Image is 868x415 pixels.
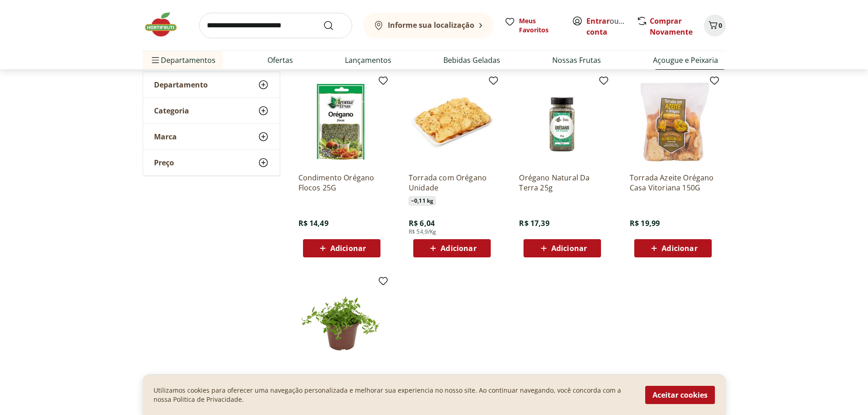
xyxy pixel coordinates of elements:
[645,386,715,404] button: Aceitar cookies
[441,245,476,252] span: Adicionar
[630,218,660,228] span: R$ 19,99
[650,16,693,37] a: Comprar Novamente
[634,239,712,257] button: Adicionar
[719,21,722,30] span: 0
[586,15,627,37] span: ou
[143,11,188,38] img: Hortifruti
[662,245,697,252] span: Adicionar
[409,196,436,205] span: ~ 0,11 kg
[524,239,601,257] button: Adicionar
[519,16,561,35] span: Meus Favoritos
[298,218,329,228] span: R$ 14,49
[551,245,587,252] span: Adicionar
[363,13,493,38] button: Informe sua localização
[154,80,208,89] span: Departamento
[704,15,726,36] button: Carrinho
[443,55,500,66] a: Bebidas Geladas
[143,98,280,123] button: Categoria
[409,218,435,228] span: R$ 6,04
[298,79,385,165] img: Condimento Orégano Flocos 25G
[143,124,280,149] button: Marca
[143,150,280,175] button: Preço
[409,79,495,165] img: Torrada com Orégano Unidade
[586,16,610,26] a: Entrar
[630,173,716,193] a: Torrada Azeite Orégano Casa Vitoriana 150G
[267,55,293,66] a: Ofertas
[303,239,380,257] button: Adicionar
[143,72,280,97] button: Departamento
[345,55,391,66] a: Lançamentos
[298,173,385,193] a: Condimento Orégano Flocos 25G
[154,132,177,141] span: Marca
[519,218,549,228] span: R$ 17,39
[586,16,637,37] a: Criar conta
[409,173,495,193] a: Torrada com Orégano Unidade
[298,279,385,366] img: Orégano P14
[150,49,161,71] button: Menu
[504,16,561,35] a: Meus Favoritos
[330,245,366,252] span: Adicionar
[653,55,718,66] a: Açougue e Peixaria
[154,106,189,115] span: Categoria
[552,55,601,66] a: Nossas Frutas
[519,173,606,193] a: Orégano Natural Da Terra 25g
[298,373,385,393] a: Orégano P14
[409,228,437,236] span: R$ 54,9/Kg
[154,386,634,404] p: Utilizamos cookies para oferecer uma navegação personalizada e melhorar sua experiencia no nosso ...
[199,13,352,38] input: search
[413,239,491,257] button: Adicionar
[323,20,345,31] button: Submit Search
[388,20,474,30] b: Informe sua localização
[150,49,216,71] span: Departamentos
[630,79,716,165] img: Torrada Azeite Orégano Casa Vitoriana 150G
[154,158,174,167] span: Preço
[519,79,606,165] img: Orégano Natural Da Terra 25g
